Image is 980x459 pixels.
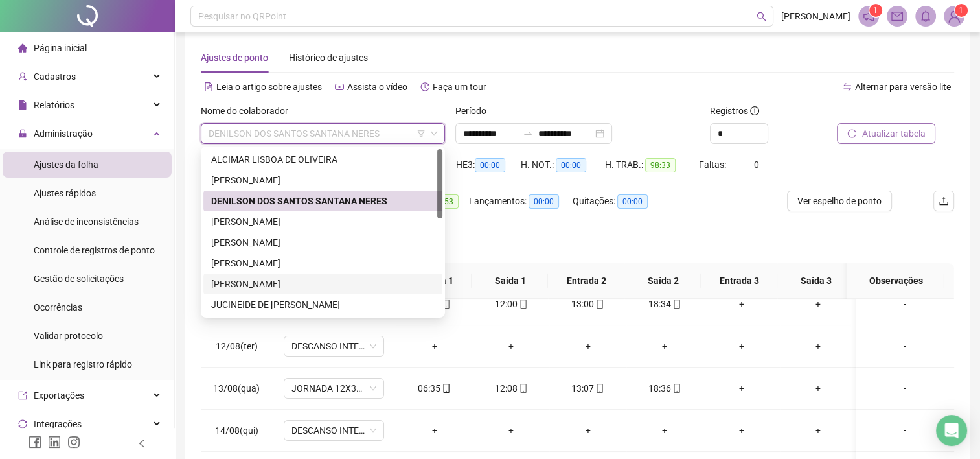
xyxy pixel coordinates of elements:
[671,384,681,393] span: mobile
[18,72,27,81] span: user-add
[548,263,624,299] th: Entrada 2
[594,384,604,393] span: mobile
[203,191,442,211] div: DENILSON DOS SANTOS SANTANA NERES
[18,43,27,53] span: home
[781,9,850,23] span: [PERSON_NAME]
[34,419,82,429] span: Integrações
[34,302,82,312] span: Ocorrências
[406,381,462,395] div: 06:35
[211,152,435,167] div: ALCIMAR LISBOA DE OLIVEIRA
[472,263,548,299] th: Saída 1
[211,256,435,270] div: [PERSON_NAME]
[433,82,486,92] span: Faça um tour
[28,436,41,449] span: facebook
[867,381,943,395] div: -
[203,232,442,253] div: EDSON DOS SANTOS MOREIRA
[203,211,442,232] div: DIMAS GONÇALVES COSTA
[671,300,681,309] span: mobile
[713,297,769,311] div: +
[858,274,934,288] span: Observações
[455,104,495,118] label: Período
[18,129,27,138] span: lock
[18,100,27,110] span: file
[18,419,27,429] span: sync
[637,297,693,311] div: 18:34
[790,381,847,395] div: +
[920,10,931,22] span: bell
[936,415,967,446] div: Open Intercom Messenger
[483,381,540,395] div: 12:08
[291,336,376,356] span: DESCANSO INTER-JORNADA
[837,123,935,144] button: Atualizar tabela
[843,82,852,91] span: swap
[713,423,769,438] div: +
[483,423,540,438] div: +
[867,297,943,311] div: -
[34,71,76,82] span: Cadastros
[556,158,586,172] span: 00:00
[790,339,847,353] div: +
[750,106,759,115] span: info-circle
[594,300,604,309] span: mobile
[521,158,605,172] div: H. NOT.:
[34,274,124,284] span: Gestão de solicitações
[34,359,132,370] span: Link para registro rápido
[518,384,528,393] span: mobile
[48,436,61,449] span: linkedin
[637,339,693,353] div: +
[201,53,268,63] span: Ajustes de ponto
[291,379,376,398] span: JORNADA 12X36 DIURNO 2
[216,82,322,92] span: Leia o artigo sobre ajustes
[699,159,728,170] span: Faltas:
[790,297,847,311] div: +
[203,170,442,191] div: CARLOS ANTÔNIO SOUZA DE CARVALHO
[944,6,964,26] img: 35090
[710,104,759,118] span: Registros
[637,423,693,438] div: +
[847,263,944,299] th: Observações
[34,245,155,255] span: Controle de registros de ponto
[867,339,943,353] div: -
[440,384,451,393] span: mobile
[211,298,435,312] div: JUCINEIDE DE [PERSON_NAME]
[67,436,80,449] span: instagram
[34,390,84,401] span: Exportações
[203,253,442,274] div: ELIAS OLIVEIRA DE JESUS SOUSA
[34,43,87,53] span: Página inicial
[867,423,943,438] div: -
[18,391,27,400] span: export
[483,339,540,353] div: +
[211,215,435,229] div: [PERSON_NAME]
[34,188,96,198] span: Ajustes rápidos
[529,194,559,209] span: 00:00
[211,277,435,291] div: [PERSON_NAME]
[518,300,528,309] span: mobile
[713,381,769,395] div: +
[137,439,146,448] span: left
[211,173,435,187] div: [PERSON_NAME]
[347,82,407,92] span: Assista o vídeo
[203,149,442,170] div: ALCIMAR LISBOA DE OLIVEIRA
[787,191,892,211] button: Ver espelho de ponto
[34,159,98,170] span: Ajustes da folha
[430,130,438,137] span: down
[617,194,648,209] span: 00:00
[873,6,878,15] span: 1
[573,194,667,209] div: Quitações:
[847,129,856,138] span: reload
[211,235,435,250] div: [PERSON_NAME]
[560,381,616,395] div: 13:07
[637,381,693,395] div: 18:36
[861,126,925,141] span: Atualizar tabela
[777,263,854,299] th: Saída 3
[757,12,766,21] span: search
[34,128,93,139] span: Administração
[560,423,616,438] div: +
[713,339,769,353] div: +
[523,128,533,139] span: to
[34,217,139,227] span: Análise de inconsistências
[754,159,759,170] span: 0
[560,297,616,311] div: 13:00
[523,128,533,139] span: swap-right
[34,100,74,110] span: Relatórios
